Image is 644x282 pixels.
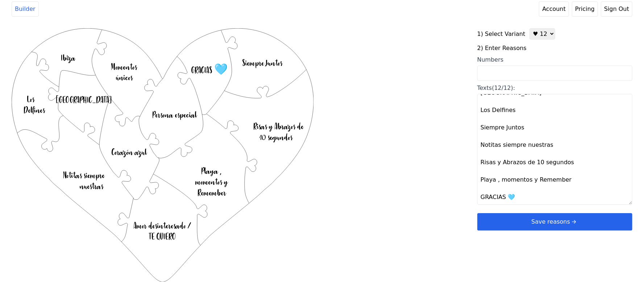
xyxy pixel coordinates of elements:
text: Persona especial [152,109,198,120]
text: Amor desinteresado / [134,220,191,232]
text: Delfines [24,104,46,116]
svg: arrow right short [570,218,578,226]
text: Corazón azul [112,146,148,158]
text: Notitas siempre [63,170,105,181]
text: Momentos [111,61,138,72]
button: Save reasonsarrow right short [477,213,632,231]
text: Risas y Abrazos de [253,121,304,132]
text: Ibiza [61,52,76,63]
div: Numbers [477,55,632,64]
a: Builder [12,1,39,17]
text: TE QUIERO [149,231,176,242]
text: momentos y [195,177,228,188]
text: [GEOGRAPHIC_DATA] [56,94,112,105]
span: (12/12): [492,84,515,91]
text: GRACIAS 🩵 [191,63,228,76]
text: Siempre Juntos [242,57,283,69]
text: únicos [116,72,133,83]
button: Sign Out [601,1,632,17]
label: 1) Select Variant [477,30,525,38]
div: Texts [477,84,632,92]
textarea: Texts(12/12): [477,94,632,205]
text: Playa , [201,166,222,177]
text: Los [27,94,35,105]
text: Remember [198,187,227,199]
a: Pricing [572,1,598,17]
text: nuestras [80,181,104,192]
label: 2) Enter Reasons [477,44,632,53]
a: Account [539,1,569,17]
text: 10 segundos [259,132,293,143]
input: Numbers [477,66,632,81]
